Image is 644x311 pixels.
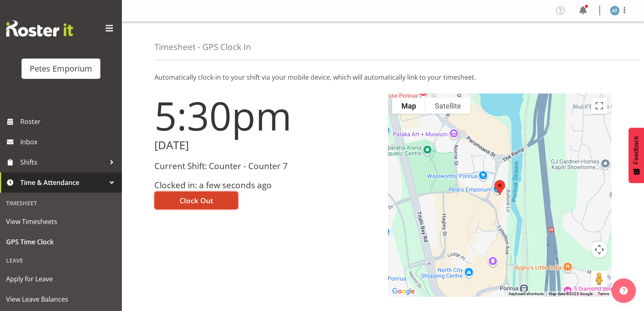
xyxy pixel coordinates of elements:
[154,191,238,209] button: Clock Out
[6,236,116,248] span: GPS Time Clock
[610,6,620,15] img: alex-micheal-taniwha5364.jpg
[20,115,118,128] span: Roster
[549,291,593,296] span: Map data ©2025 Google
[2,232,120,252] a: GPS Time Clock
[392,98,425,114] button: Show street map
[2,269,120,289] a: Apply for Leave
[591,241,607,258] button: Map camera controls
[6,293,116,305] span: View Leave Balances
[390,286,417,297] a: Open this area in Google Maps (opens a new window)
[6,215,116,228] span: View Timesheets
[154,139,378,152] h2: [DATE]
[154,94,378,137] h1: 5:30pm
[591,98,607,114] button: Toggle fullscreen view
[154,161,378,171] h3: Current Shift: Counter - Counter 7
[6,273,116,285] span: Apply for Leave
[154,42,251,52] h4: Timesheet - GPS Clock In
[154,72,611,82] p: Automatically clock-in to your shift via your mobile device, which will automatically link to you...
[629,128,644,183] button: Feedback - Show survey
[591,271,607,287] button: Drag Pegman onto the map to open Street View
[620,287,628,295] img: help-xxl-2.png
[2,211,120,232] a: View Timesheets
[390,286,417,297] img: Google
[633,136,640,164] span: Feedback
[2,195,120,211] div: Timesheet
[20,156,106,168] span: Shifts
[180,195,213,206] span: Clock Out
[20,176,106,189] span: Time & Attendance
[509,291,544,297] button: Keyboard shortcuts
[2,252,120,269] div: Leave
[30,63,92,75] div: Petes Emporium
[154,181,378,190] h3: Clocked in: a few seconds ago
[425,98,471,114] button: Show satellite imagery
[20,136,118,148] span: Inbox
[2,289,120,309] a: View Leave Balances
[6,20,73,37] img: Rosterit website logo
[598,291,609,296] a: Terms (opens in new tab)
